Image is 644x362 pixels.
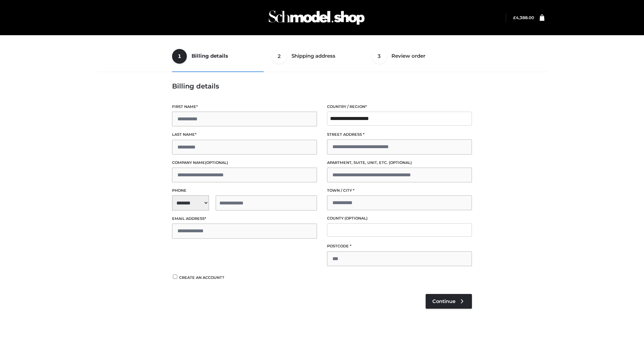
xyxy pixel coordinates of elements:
[513,15,534,20] a: £4,388.00
[513,15,516,20] span: £
[327,104,472,110] label: Country / Region
[327,243,472,249] label: Postcode
[389,160,412,165] span: (optional)
[327,160,472,166] label: Apartment, suite, unit, etc.
[172,187,317,194] label: Phone
[172,160,317,166] label: Company name
[344,216,368,221] span: (optional)
[327,215,472,222] label: County
[426,294,472,309] a: Continue
[327,131,472,138] label: Street address
[172,104,317,110] label: First name
[172,275,178,279] input: Create an account?
[432,298,455,304] span: Continue
[327,187,472,194] label: Town / City
[266,4,367,31] img: Schmodel Admin 964
[172,216,317,222] label: Email address
[172,131,317,138] label: Last name
[513,15,534,20] bdi: 4,388.00
[172,82,472,90] h3: Billing details
[179,275,224,280] span: Create an account?
[205,160,228,165] span: (optional)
